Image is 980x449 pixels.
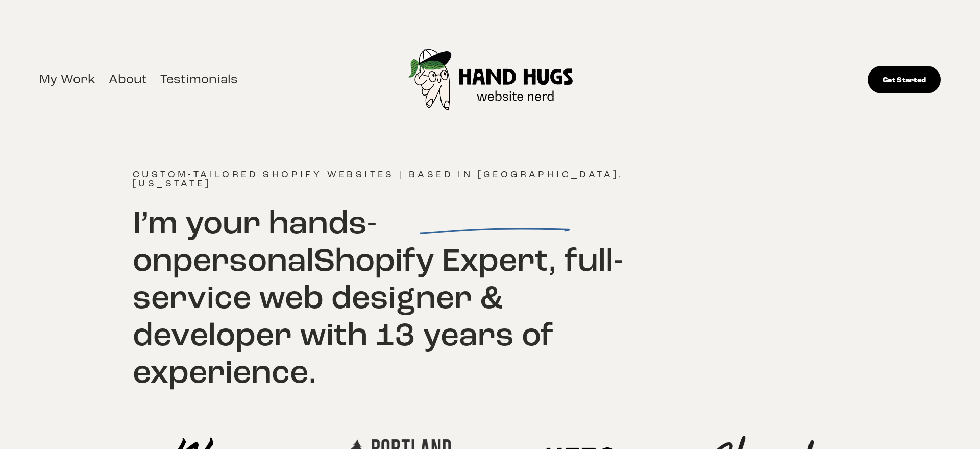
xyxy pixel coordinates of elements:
h4: Custom-tailored Shopify websites | Based in [GEOGRAPHIC_DATA], [US_STATE] [133,170,669,188]
span: personal [173,240,314,280]
a: My Work [39,69,96,90]
a: Get Started [868,66,941,93]
a: About [109,69,148,90]
a: Testimonials [160,69,238,90]
h2: I’m your hands-on Shopify Expert, full-service web designer & developer with 13 years of experience. [133,204,669,391]
img: Hand Hugs Design | Independent Shopify Expert in Boulder, CO [388,16,594,144]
